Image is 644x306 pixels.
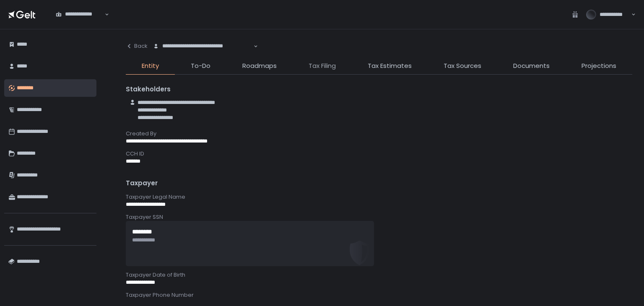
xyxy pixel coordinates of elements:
[126,130,632,137] div: Created By
[126,38,148,54] button: Back
[142,61,159,71] span: Entity
[368,61,412,71] span: Tax Estimates
[309,61,336,71] span: Tax Filing
[153,50,253,58] input: Search for option
[582,61,616,71] span: Projections
[126,42,148,50] div: Back
[126,271,632,279] div: Taxpayer Date of Birth
[191,61,210,71] span: To-Do
[513,61,550,71] span: Documents
[126,213,632,221] div: Taxpayer SSN
[126,179,632,188] div: Taxpayer
[50,6,109,23] div: Search for option
[444,61,481,71] span: Tax Sources
[242,61,277,71] span: Roadmaps
[126,85,632,94] div: Stakeholders
[148,38,258,55] div: Search for option
[126,291,632,299] div: Taxpayer Phone Number
[126,150,632,158] div: CCH ID
[126,193,632,201] div: Taxpayer Legal Name
[56,18,104,26] input: Search for option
